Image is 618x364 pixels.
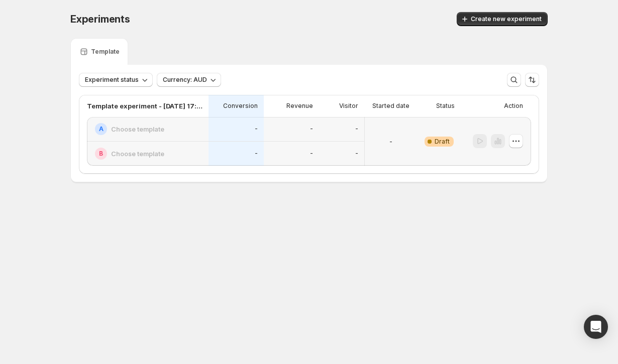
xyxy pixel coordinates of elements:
[255,150,258,158] p: -
[157,73,221,87] button: Currency: AUD
[389,137,392,147] p: -
[471,15,542,23] span: Create new experiment
[435,138,450,146] span: Draft
[355,150,358,158] p: -
[91,48,120,56] p: Template
[310,150,313,158] p: -
[255,125,258,133] p: -
[436,102,455,110] p: Status
[87,101,202,111] p: Template experiment - [DATE] 17:41:30
[372,102,409,110] p: Started date
[85,76,139,84] span: Experiment status
[525,73,539,87] button: Sort the results
[111,149,164,159] h2: Choose template
[99,125,104,133] h2: A
[310,125,313,133] p: -
[223,102,258,110] p: Conversion
[355,125,358,133] p: -
[286,102,313,110] p: Revenue
[504,102,523,110] p: Action
[457,12,548,26] button: Create new experiment
[584,315,608,339] div: Open Intercom Messenger
[111,124,164,134] h2: Choose template
[70,13,130,25] span: Experiments
[339,102,358,110] p: Visitor
[79,73,153,87] button: Experiment status
[99,150,103,158] h2: B
[163,76,207,84] span: Currency: AUD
